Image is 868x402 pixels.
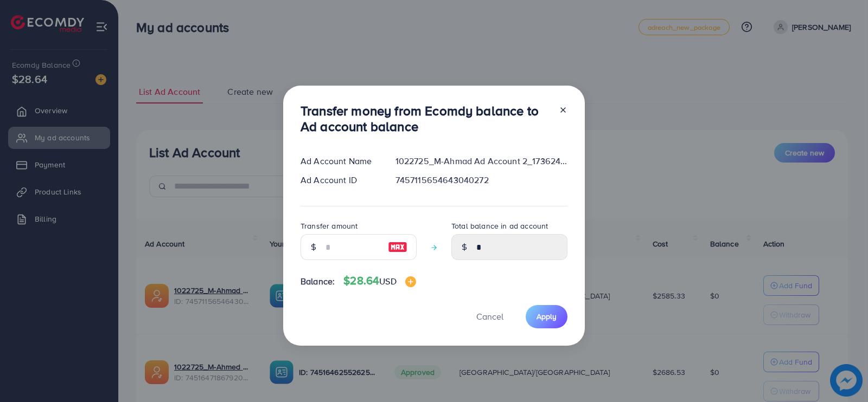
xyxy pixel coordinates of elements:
div: 7457115654643040272 [387,174,576,186]
img: image [405,276,416,287]
label: Total balance in ad account [451,221,548,231]
span: Cancel [476,310,503,322]
img: image [388,241,407,254]
label: Transfer amount [301,221,358,231]
button: Cancel [463,305,517,328]
div: Ad Account ID [292,174,387,186]
div: 1022725_M-Ahmad Ad Account 2_1736245040763 [387,155,576,167]
h3: Transfer money from Ecomdy balance to Ad account balance [301,103,550,134]
h4: $28.64 [343,274,416,288]
button: Apply [526,305,567,328]
span: Apply [537,311,557,322]
div: Ad Account Name [292,155,387,167]
span: Balance: [301,275,335,288]
span: USD [379,275,396,287]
